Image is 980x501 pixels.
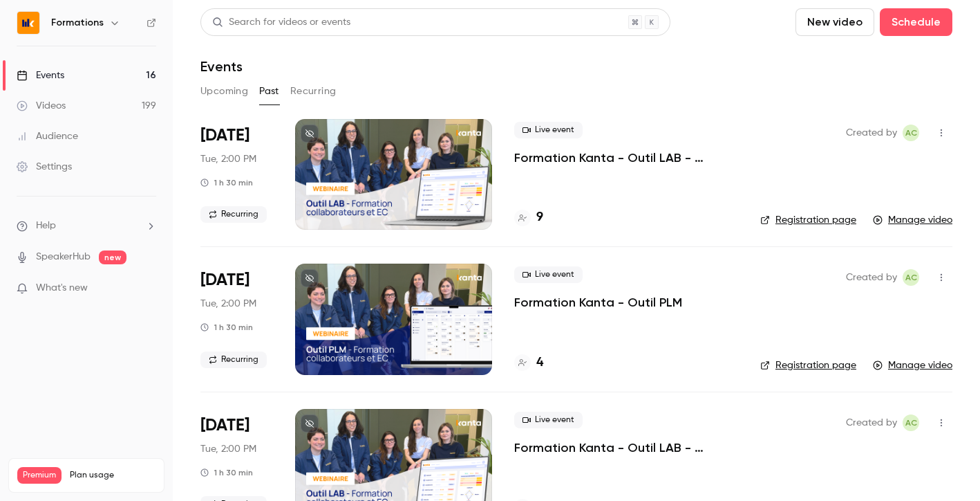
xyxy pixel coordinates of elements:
span: Created by [846,269,897,286]
span: [DATE] [200,125,249,147]
h4: 9 [536,208,543,227]
span: Anaïs Cachelou [903,415,919,431]
span: AC [905,269,917,286]
span: Premium [17,467,62,484]
img: Formations [17,12,39,34]
div: 1 h 30 min [200,322,253,333]
span: What's new [36,281,88,295]
button: Schedule [880,8,952,36]
div: Aug 26 Tue, 2:00 PM (Europe/Paris) [200,264,273,374]
div: Search for videos or events [212,15,350,30]
button: Upcoming [200,80,248,102]
div: 1 h 30 min [200,177,253,188]
a: Manage video [873,213,952,227]
span: Help [36,219,56,233]
a: SpeakerHub [36,250,91,264]
span: [DATE] [200,269,249,291]
div: Events [17,69,64,82]
a: Manage video [873,358,952,372]
span: Tue, 2:00 PM [200,442,256,456]
span: Live event [514,122,583,138]
a: Formation Kanta - Outil LAB - Experts-comptables et collaborateurs [514,439,738,456]
span: Tue, 2:00 PM [200,297,256,311]
a: Registration page [760,213,856,227]
button: New video [795,8,874,36]
div: Videos [17,99,66,113]
div: Audience [17,129,78,143]
button: Recurring [290,80,337,102]
span: Anaïs Cachelou [903,125,919,141]
iframe: Noticeable Trigger [140,282,156,295]
span: Recurring [200,352,267,368]
a: 9 [514,208,543,227]
li: help-dropdown-opener [17,219,156,233]
button: Past [259,80,279,102]
div: Aug 26 Tue, 2:00 PM (Europe/Paris) [200,119,273,230]
span: Live event [514,412,583,428]
span: AC [905,415,917,431]
span: [DATE] [200,415,249,437]
span: new [99,250,126,264]
a: 4 [514,354,543,372]
span: Recurring [200,206,267,223]
a: Registration page [760,358,856,372]
h6: Formations [51,16,104,30]
span: Created by [846,415,897,431]
a: Formation Kanta - Outil LAB - Experts-comptables et collaborateurs [514,149,738,166]
div: 1 h 30 min [200,467,253,478]
a: Formation Kanta - Outil PLM [514,294,682,311]
div: Settings [17,160,72,174]
span: AC [905,125,917,141]
span: Anaïs Cachelou [903,269,919,286]
h4: 4 [536,354,543,372]
span: Tue, 2:00 PM [200,152,256,166]
span: Plan usage [70,470,156,481]
span: Created by [846,125,897,141]
h1: Events [200,58,243,75]
span: Live event [514,266,583,283]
